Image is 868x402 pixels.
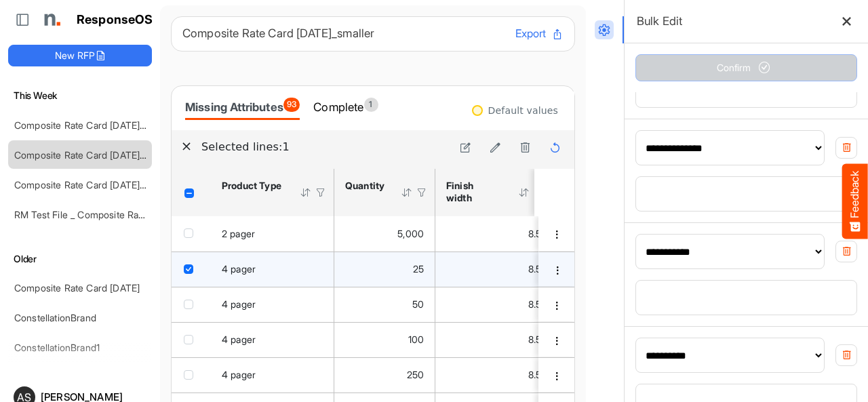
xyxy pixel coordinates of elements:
h6: Selected lines: 1 [201,138,446,156]
span: 250 [407,369,424,380]
a: Composite Rate Card [DATE]_smaller [14,179,175,190]
div: Product Type [222,180,282,192]
span: 4 pager [222,334,256,345]
div: Default values [488,106,558,115]
td: f2a23adc-a785-4804-b3e3-e3c53af456c5 is template cell Column Header [538,216,577,252]
span: 100 [408,334,424,345]
div: [PERSON_NAME] [41,392,146,402]
div: Filter Icon [416,186,428,199]
button: dropdownbutton [550,264,565,277]
span: 8.5 [528,228,541,239]
div: Filter Icon [533,186,545,199]
td: 8.5 is template cell Column Header httpsnorthellcomontologiesmapping-rulesmeasurementhasfinishsiz... [435,287,553,322]
td: 4 pager is template cell Column Header product-type [211,322,334,357]
a: RM Test File _ Composite Rate Card [DATE] [14,209,203,220]
button: Feedback [842,163,868,239]
td: 8.5 is template cell Column Header httpsnorthellcomontologiesmapping-rulesmeasurementhasfinishsiz... [435,216,553,252]
td: 8.5 is template cell Column Header httpsnorthellcomontologiesmapping-rulesmeasurementhasfinishsiz... [435,357,553,393]
div: Finish width [446,180,500,204]
div: Complete [313,98,378,117]
h6: This Week [8,88,152,103]
button: dropdownbutton [549,369,564,383]
td: checkbox [172,322,211,357]
h1: ResponseOS [77,13,153,27]
span: Confirm [717,60,776,75]
td: 4 pager is template cell Column Header product-type [211,252,334,287]
th: Header checkbox [172,169,211,216]
span: 25 [413,263,424,275]
a: Composite Rate Card [DATE]_smaller [14,149,175,161]
td: 4 pager is template cell Column Header product-type [211,357,334,393]
h6: Older [8,252,152,266]
span: 8.5 [528,298,541,310]
button: Confirm Progress [635,54,857,81]
img: Northell [37,6,64,33]
td: 8.5 is template cell Column Header httpsnorthellcomontologiesmapping-rulesmeasurementhasfinishsiz... [435,252,553,287]
td: 100 is template cell Column Header httpsnorthellcomontologiesmapping-rulesorderhasquantity [334,322,435,357]
button: dropdownbutton [549,299,564,313]
span: 4 pager [222,263,256,275]
span: 8.5 [528,334,541,345]
td: 50 is template cell Column Header httpsnorthellcomontologiesmapping-rulesorderhasquantity [334,287,435,322]
span: 8.5 [528,369,541,380]
span: 8.5 [528,263,541,275]
td: checkbox [172,252,211,287]
td: checkbox [172,216,211,252]
button: Export [515,25,564,43]
a: ConstellationBrand1 [14,342,100,353]
td: checkbox [172,357,211,393]
td: 5d464fb3-6197-4157-8c66-dd710f1684e8 is template cell Column Header [538,322,577,357]
a: ConstellationBrand [14,312,96,323]
span: 4 pager [222,369,256,380]
td: 8.5 is template cell Column Header httpsnorthellcomontologiesmapping-rulesmeasurementhasfinishsiz... [435,322,553,357]
a: Composite Rate Card [DATE]_smaller [14,119,175,131]
div: Filter Icon [315,186,327,199]
td: 5000 is template cell Column Header httpsnorthellcomontologiesmapping-rulesorderhasquantity [334,216,435,252]
span: 5,000 [397,228,424,239]
td: 25 is template cell Column Header httpsnorthellcomontologiesmapping-rulesorderhasquantity [334,252,435,287]
td: f4260450-b534-4a5e-9715-0726465f5915 is template cell Column Header [538,252,577,287]
span: 2 pager [222,228,255,239]
td: 33cec0b9-1ca0-47f3-b078-ced6adb40d71 is template cell Column Header [538,357,577,393]
button: dropdownbutton [549,334,564,348]
td: 2 pager is template cell Column Header product-type [211,216,334,252]
div: Quantity [345,180,383,192]
span: 50 [412,298,424,310]
button: dropdownbutton [549,228,564,241]
td: 4 pager is template cell Column Header product-type [211,287,334,322]
a: Composite Rate Card [DATE] [14,282,140,294]
td: checkbox [172,287,211,322]
span: 4 pager [222,298,256,310]
h6: Composite Rate Card [DATE]_smaller [182,28,505,39]
div: Missing Attributes [185,98,300,117]
h6: Bulk Edit [637,12,682,31]
td: 250 is template cell Column Header httpsnorthellcomontologiesmapping-rulesorderhasquantity [334,357,435,393]
button: New RFP [8,45,152,66]
span: 1 [364,98,378,112]
td: 2ad0b3d8-eefa-4deb-ba31-3e80c5fb9c0b is template cell Column Header [538,287,577,322]
span: 93 [283,98,300,112]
